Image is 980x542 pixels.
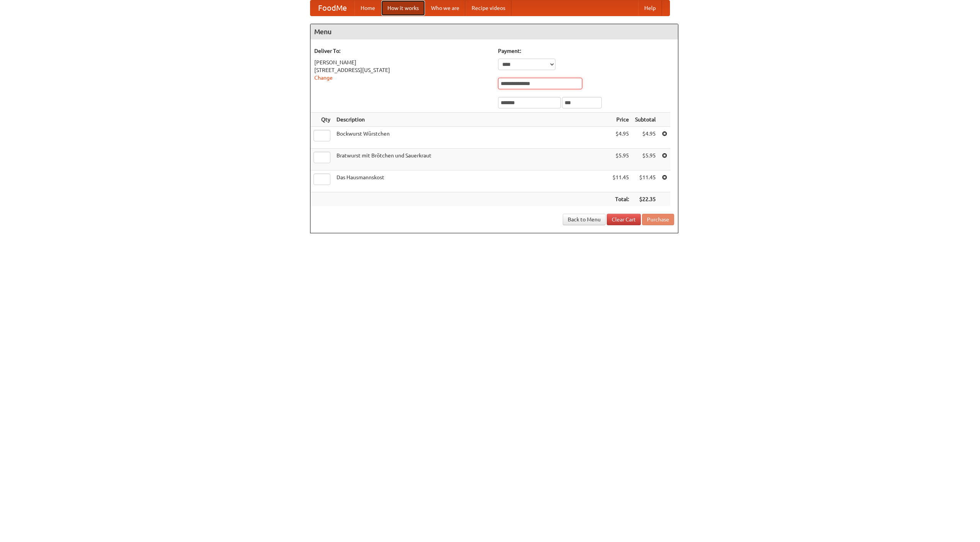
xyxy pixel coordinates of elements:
[632,149,659,170] td: $5.95
[314,59,490,66] div: [PERSON_NAME]
[607,214,641,225] a: Clear Cart
[314,75,333,81] a: Change
[310,113,333,127] th: Qty
[609,170,632,192] td: $11.45
[609,127,632,149] td: $4.95
[632,127,659,149] td: $4.95
[381,0,425,16] a: How it works
[498,47,674,55] h5: Payment:
[465,0,511,16] a: Recipe videos
[333,127,609,149] td: Bockwurst Würstchen
[310,24,678,39] h4: Menu
[632,192,659,206] th: $22.35
[609,149,632,170] td: $5.95
[609,192,632,206] th: Total:
[425,0,465,16] a: Who we are
[333,113,609,127] th: Description
[333,170,609,192] td: Das Hausmannskost
[314,47,490,55] h5: Deliver To:
[314,66,490,74] div: [STREET_ADDRESS][US_STATE]
[632,113,659,127] th: Subtotal
[609,113,632,127] th: Price
[333,149,609,170] td: Bratwurst mit Brötchen und Sauerkraut
[310,0,354,16] a: FoodMe
[642,214,674,225] button: Purchase
[354,0,381,16] a: Home
[632,170,659,192] td: $11.45
[563,214,606,225] a: Back to Menu
[638,0,662,16] a: Help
